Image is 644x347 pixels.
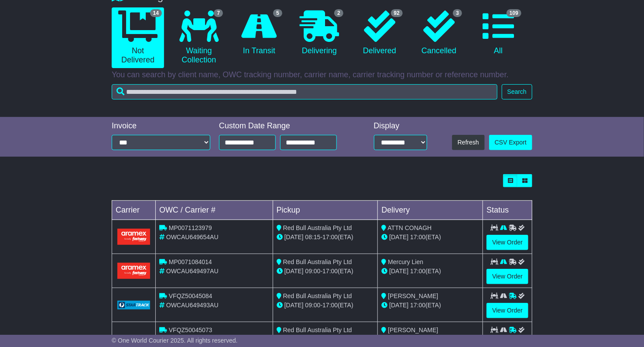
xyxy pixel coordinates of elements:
[486,269,528,284] a: View Order
[112,7,164,68] a: 14 Not Delivered
[150,9,162,17] span: 14
[156,201,273,220] td: OWC / Carrier #
[334,9,343,17] span: 2
[388,292,438,299] span: [PERSON_NAME]
[112,121,210,131] div: Invoice
[489,135,532,150] a: CSV Export
[277,267,374,276] div: - (ETA)
[473,7,524,59] a: 109 All
[169,326,212,333] span: VFQZ50045073
[391,9,403,17] span: 92
[486,235,528,250] a: View Order
[378,201,483,220] td: Delivery
[169,224,212,231] span: MP0071123979
[452,135,485,150] button: Refresh
[483,201,532,220] td: Status
[389,268,408,275] span: [DATE]
[277,301,374,310] div: - (ETA)
[273,9,282,17] span: 5
[388,258,423,265] span: Mercury Lien
[284,302,304,309] span: [DATE]
[381,233,479,242] div: (ETA)
[112,337,238,344] span: © One World Courier 2025. All rights reserved.
[283,292,352,299] span: Red Bull Australia Pty Ltd
[169,258,212,265] span: MP0071084014
[283,224,352,231] span: Red Bull Australia Pty Ltd
[166,234,219,240] span: OWCAU649654AU
[166,302,219,309] span: OWCAU649493AU
[486,303,528,318] a: View Order
[284,268,304,275] span: [DATE]
[173,7,225,68] a: 7 Waiting Collection
[117,301,150,309] img: GetCarrierServiceLogo
[169,292,212,299] span: VFQZ50045084
[117,263,150,279] img: Aramex.png
[381,326,445,343] span: [PERSON_NAME][GEOGRAPHIC_DATA]
[354,7,405,59] a: 92 Delivered
[305,302,321,309] span: 09:00
[322,302,338,309] span: 17:00
[112,70,532,80] p: You can search by client name, OWC tracking number, carrier name, carrier tracking number or refe...
[277,233,374,242] div: - (ETA)
[214,9,223,17] span: 7
[322,268,338,275] span: 17:00
[374,121,428,131] div: Display
[112,201,156,220] td: Carrier
[414,7,464,59] a: 3 Cancelled
[166,268,219,275] span: OWCAU649497AU
[453,9,462,17] span: 3
[389,302,408,309] span: [DATE]
[502,84,532,100] button: Search
[389,234,408,240] span: [DATE]
[117,229,150,245] img: Aramex.png
[410,234,425,240] span: 17:00
[284,234,304,240] span: [DATE]
[410,302,425,309] span: 17:00
[234,7,284,59] a: 5 In Transit
[283,258,352,265] span: Red Bull Australia Pty Ltd
[273,201,378,220] td: Pickup
[507,9,521,17] span: 109
[388,224,432,231] span: ATTN CONAGH
[381,301,479,310] div: (ETA)
[322,234,338,240] span: 17:00
[293,7,346,59] a: 2 Delivering
[219,121,353,131] div: Custom Date Range
[305,234,321,240] span: 08:15
[305,268,321,275] span: 09:00
[410,268,425,275] span: 17:00
[381,267,479,276] div: (ETA)
[283,326,352,333] span: Red Bull Australia Pty Ltd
